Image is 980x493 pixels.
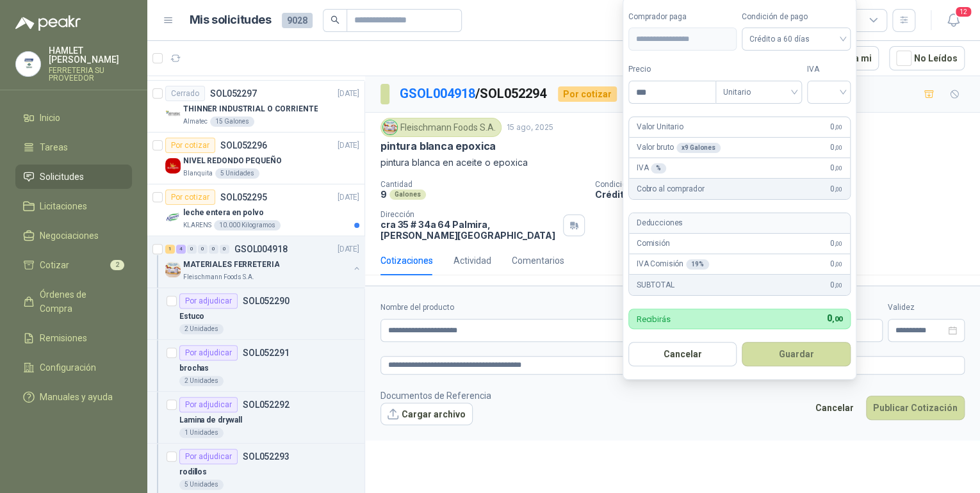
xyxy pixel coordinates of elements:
[147,340,364,392] a: Por adjudicarSOL052291brochas2 Unidades
[637,141,721,154] p: Valor bruto
[453,254,491,268] div: Actividad
[40,360,96,375] span: Configuración
[507,122,553,134] p: 15 ago, 2025
[954,6,972,18] span: 12
[40,229,99,243] span: Negociaciones
[628,11,737,23] label: Comprador paga
[338,140,359,152] p: [DATE]
[835,282,842,289] span: ,00
[380,254,433,268] div: Cotizaciones
[389,190,426,200] div: Galones
[383,120,397,134] img: Company Logo
[147,392,364,444] a: Por adjudicarSOL052292Lamina de drywall1 Unidades
[380,140,496,153] p: pintura blanca epoxica
[165,190,215,205] div: Por cotizar
[686,259,709,270] div: 19 %
[637,258,709,270] p: IVA Comisión
[830,183,842,195] span: 0
[165,138,215,153] div: Por cotizar
[40,331,87,345] span: Remisiones
[827,313,842,323] span: 0
[183,207,263,219] p: leche entera en polvo
[183,272,254,282] p: Fleischmann Foods S.A.
[380,156,965,170] p: pintura blanca en aceite o epoxica
[214,220,281,230] div: 10.000 Kilogramos
[179,324,224,334] div: 2 Unidades
[338,243,359,255] p: [DATE]
[147,288,364,340] a: Por adjudicarSOL052290Estuco2 Unidades
[165,86,205,101] div: Cerrado
[40,170,84,184] span: Solicitudes
[165,262,181,277] img: Company Logo
[835,261,842,268] span: ,00
[243,296,290,305] p: SOL052290
[331,15,339,24] span: search
[220,193,267,202] p: SOL052295
[830,141,842,154] span: 0
[15,326,132,350] a: Remisiones
[835,144,842,151] span: ,00
[165,241,362,282] a: 1 4 0 0 0 0 GSOL004918[DATE] Company LogoMATERIALES FERRETERIAFleischmann Foods S.A.
[637,121,683,133] p: Valor Unitario
[830,279,842,291] span: 0
[179,362,209,375] p: brochas
[338,88,359,100] p: [DATE]
[179,345,238,360] div: Por adjudicar
[835,165,842,172] span: ,00
[15,253,132,277] a: Cotizar2
[628,63,715,76] label: Precio
[282,13,313,28] span: 9028
[15,15,81,31] img: Logo peakr
[215,168,259,179] div: 5 Unidades
[380,189,387,200] p: 9
[15,282,132,321] a: Órdenes de Compra
[15,223,132,248] a: Negociaciones
[830,258,842,270] span: 0
[888,302,965,314] label: Validez
[165,106,181,122] img: Company Logo
[742,342,851,366] button: Guardar
[807,63,851,76] label: IVA
[835,124,842,131] span: ,00
[179,311,204,323] p: Estuco
[558,86,617,102] div: Por cotizar
[179,466,207,478] p: rodillos
[831,302,883,314] label: Flete
[179,428,224,438] div: 1 Unidades
[676,143,721,153] div: x 9 Galones
[40,111,60,125] span: Inicio
[190,11,272,29] h1: Mis solicitudes
[147,81,364,133] a: CerradoSOL052297[DATE] Company LogoTHINNER INDUSTRIAL O CORRIENTEAlmatec15 Galones
[380,118,502,137] div: Fleischmann Foods S.A.
[831,319,883,342] p: $ 0,00
[198,245,208,254] div: 0
[210,89,257,98] p: SOL052297
[183,220,211,230] p: KLARENS
[243,348,290,357] p: SOL052291
[179,480,224,490] div: 5 Unidades
[15,106,132,130] a: Inicio
[651,163,666,174] div: %
[830,121,842,133] span: 0
[808,396,861,420] button: Cancelar
[243,452,290,461] p: SOL052293
[637,217,683,229] p: Deducciones
[380,403,473,426] button: Cargar archivo
[243,400,290,409] p: SOL052292
[183,155,281,167] p: NIVEL REDONDO PEQUEÑO
[15,355,132,380] a: Configuración
[637,238,670,250] p: Comisión
[835,186,842,193] span: ,00
[165,158,181,174] img: Company Logo
[40,199,87,213] span: Licitaciones
[380,180,585,189] p: Cantidad
[183,259,279,271] p: MATERIALES FERRETERIA
[40,140,68,154] span: Tareas
[179,414,242,426] p: Lamina de drywall
[147,133,364,184] a: Por cotizarSOL052296[DATE] Company LogoNIVEL REDONDO PEQUEÑOBlanquita5 Unidades
[400,84,548,104] p: / SOL052294
[866,396,965,420] button: Publicar Cotización
[15,194,132,218] a: Licitaciones
[147,184,364,236] a: Por cotizarSOL052295[DATE] Company Logoleche entera en polvoKLARENS10.000 Kilogramos
[380,389,491,403] p: Documentos de Referencia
